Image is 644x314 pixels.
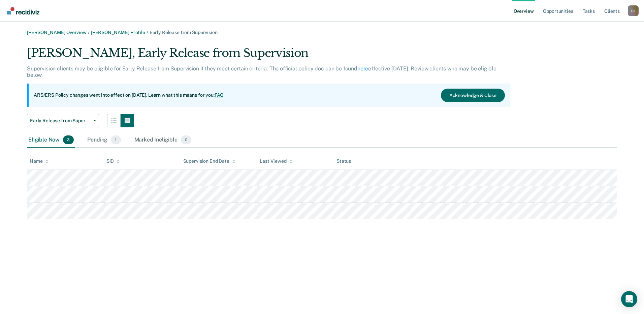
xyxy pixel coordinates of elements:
[183,158,235,164] div: Supervision End Date
[215,92,224,98] a: FAQ
[106,158,120,164] div: SID
[63,135,74,144] span: 3
[133,133,193,148] div: Marked Ineligible0
[27,114,99,127] button: Early Release from Supervision
[30,158,49,164] div: Name
[357,65,368,72] a: here
[30,118,91,124] span: Early Release from Supervision
[260,158,292,164] div: Last Viewed
[628,5,639,16] button: Profile dropdown button
[441,89,505,102] button: Acknowledge & Close
[628,5,639,16] div: D J
[336,158,351,164] div: Status
[111,135,121,144] span: 1
[621,291,637,307] div: Open Intercom Messenger
[27,65,496,78] p: Supervision clients may be eligible for Early Release from Supervision if they meet certain crite...
[145,30,150,35] span: /
[87,30,91,35] span: /
[34,92,224,99] p: ARS/ERS Policy changes went into effect on [DATE]. Learn what this means for you:
[181,135,191,144] span: 0
[91,30,145,35] a: [PERSON_NAME] Profile
[27,46,510,65] div: [PERSON_NAME], Early Release from Supervision
[150,30,218,35] span: Early Release from Supervision
[86,133,122,148] div: Pending1
[27,133,75,148] div: Eligible Now3
[27,30,87,35] a: [PERSON_NAME] Overview
[7,7,39,14] img: Recidiviz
